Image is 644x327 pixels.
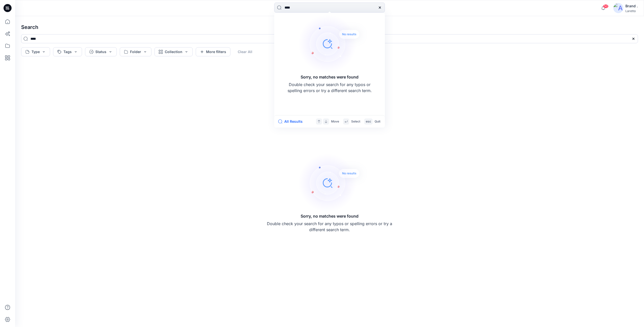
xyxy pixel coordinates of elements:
button: Folder [120,47,151,56]
p: esc [366,119,371,124]
button: All Results [278,118,306,125]
h5: Sorry, no matches were found [301,213,358,219]
p: Move [331,119,339,124]
span: 50 [603,4,609,8]
img: Sorry, no matches were found [298,14,369,74]
h4: Search [17,20,642,34]
p: Double check your search for any typos or spelling errors or try a different search term. [267,221,392,233]
p: Quit [375,119,380,124]
button: Collection [154,47,193,56]
button: Tags [53,47,82,56]
img: avatar [613,3,623,13]
div: Brand . [625,3,638,9]
p: Select [351,119,360,124]
p: Double check your search for any typos or spelling errors or try a different search term. [287,81,372,94]
button: More filters [196,47,230,56]
button: Type [21,47,50,56]
button: Status [85,47,117,56]
h5: Sorry, no matches were found [301,74,358,80]
img: Sorry, no matches were found [298,153,369,213]
div: Laretto [625,9,638,13]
